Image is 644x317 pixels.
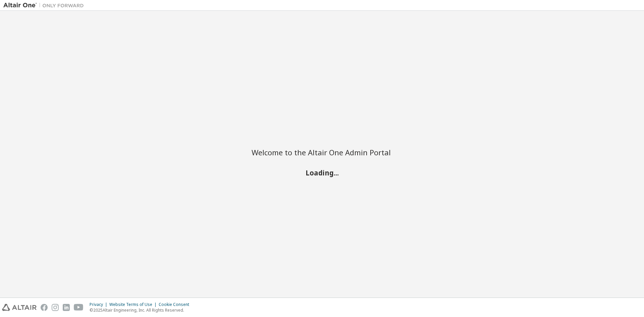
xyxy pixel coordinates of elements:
[63,304,70,311] img: linkedin.svg
[109,302,159,307] div: Website Terms of Use
[74,304,84,311] img: youtube.svg
[90,307,193,313] p: © 2025 Altair Engineering, Inc. All Rights Reserved.
[90,302,109,307] div: Privacy
[41,304,48,311] img: facebook.svg
[252,168,392,177] h2: Loading...
[2,304,37,311] img: altair_logo.svg
[52,304,59,311] img: instagram.svg
[3,2,87,9] img: Altair One
[159,302,193,307] div: Cookie Consent
[252,148,392,157] h2: Welcome to the Altair One Admin Portal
